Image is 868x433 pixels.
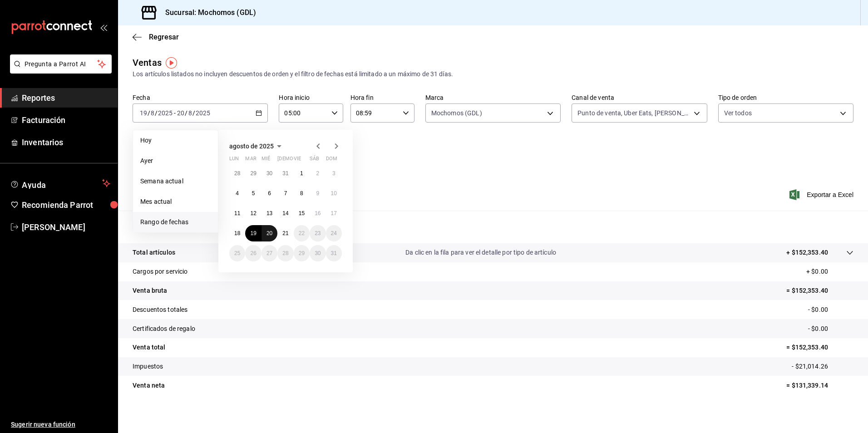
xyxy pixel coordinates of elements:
abbr: 6 de agosto de 2025 [268,190,271,197]
p: Venta neta [133,381,165,390]
p: - $0.00 [808,305,853,315]
label: Marca [425,94,561,101]
abbr: 28 de agosto de 2025 [282,250,288,256]
abbr: 14 de agosto de 2025 [282,210,288,216]
p: Venta total [133,343,165,352]
p: = $131,339.14 [786,381,853,390]
abbr: 21 de agosto de 2025 [282,230,288,236]
button: 28 de julio de 2025 [229,165,245,182]
button: 27 de agosto de 2025 [261,245,277,261]
button: 7 de agosto de 2025 [277,185,293,202]
span: / [155,109,158,117]
button: 31 de julio de 2025 [277,165,293,182]
button: 17 de agosto de 2025 [326,205,342,221]
abbr: 29 de agosto de 2025 [299,250,305,256]
p: + $0.00 [806,267,853,276]
p: - $21,014.26 [792,362,853,371]
abbr: 25 de agosto de 2025 [234,250,240,256]
abbr: 2 de agosto de 2025 [316,170,319,177]
input: ---- [195,109,211,117]
span: agosto de 2025 [229,143,274,150]
abbr: viernes [294,156,301,165]
p: - $0.00 [808,324,853,334]
img: Tooltip marker [166,57,177,69]
abbr: lunes [229,156,239,165]
button: Pregunta a Parrot AI [10,54,112,74]
abbr: 5 de agosto de 2025 [252,190,255,197]
label: Canal de venta [572,94,707,101]
abbr: 9 de agosto de 2025 [316,190,319,197]
span: / [192,109,195,117]
h3: Sucursal: Mochomos (GDL) [158,7,256,18]
button: 31 de agosto de 2025 [326,245,342,261]
input: -- [150,109,155,117]
abbr: 3 de agosto de 2025 [332,170,335,177]
span: / [148,109,150,117]
button: 22 de agosto de 2025 [294,225,310,241]
button: 29 de agosto de 2025 [294,245,310,261]
input: -- [139,109,148,117]
p: + $152,353.40 [786,248,828,257]
p: Descuentos totales [133,305,187,315]
p: Impuestos [133,362,163,371]
abbr: 28 de julio de 2025 [234,170,240,177]
abbr: 10 de agosto de 2025 [331,190,337,197]
p: Total artículos [133,248,175,257]
a: Pregunta a Parrot AI [6,66,112,75]
span: Mochomos (GDL) [431,108,482,118]
abbr: 11 de agosto de 2025 [234,210,240,216]
button: 3 de agosto de 2025 [326,165,342,182]
abbr: 16 de agosto de 2025 [315,210,321,216]
button: 18 de agosto de 2025 [229,225,245,241]
abbr: 15 de agosto de 2025 [299,210,305,216]
p: Cargos por servicio [133,267,188,276]
span: Regresar [149,33,179,41]
span: Sugerir nueva función [11,420,110,429]
abbr: 19 de agosto de 2025 [250,230,256,236]
abbr: 22 de agosto de 2025 [299,230,305,236]
abbr: 12 de agosto de 2025 [250,210,256,216]
span: Mes actual [140,197,211,207]
abbr: 13 de agosto de 2025 [266,210,272,216]
span: Hoy [140,136,211,145]
button: 2 de agosto de 2025 [310,165,325,182]
button: Exportar a Excel [791,189,853,200]
abbr: domingo [326,156,337,165]
abbr: martes [245,156,256,165]
input: -- [188,109,192,117]
button: 25 de agosto de 2025 [229,245,245,261]
span: Ver todos [724,108,752,118]
button: 30 de julio de 2025 [261,165,277,182]
p: = $152,353.40 [786,343,853,352]
button: Regresar [133,33,179,41]
p: Resumen [133,221,853,232]
p: Certificados de regalo [133,324,195,334]
button: open_drawer_menu [100,24,107,31]
button: 16 de agosto de 2025 [310,205,325,221]
abbr: 30 de agosto de 2025 [315,250,321,256]
div: Ventas [133,56,162,69]
button: 24 de agosto de 2025 [326,225,342,241]
button: 19 de agosto de 2025 [245,225,261,241]
span: Semana actual [140,177,211,186]
button: 6 de agosto de 2025 [261,185,277,202]
span: Ayuda [22,178,99,189]
abbr: 27 de agosto de 2025 [266,250,272,256]
abbr: 26 de agosto de 2025 [250,250,256,256]
span: / [185,109,187,117]
abbr: 1 de agosto de 2025 [300,170,303,177]
p: Da clic en la fila para ver el detalle por tipo de artículo [405,248,556,257]
button: 15 de agosto de 2025 [294,205,310,221]
span: Rango de fechas [140,217,211,227]
button: 4 de agosto de 2025 [229,185,245,202]
abbr: 23 de agosto de 2025 [315,230,321,236]
label: Hora inicio [279,94,343,101]
button: 11 de agosto de 2025 [229,205,245,221]
abbr: 18 de agosto de 2025 [234,230,240,236]
button: 26 de agosto de 2025 [245,245,261,261]
input: -- [177,109,185,117]
label: Fecha [133,94,268,101]
span: [PERSON_NAME] [22,221,110,233]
